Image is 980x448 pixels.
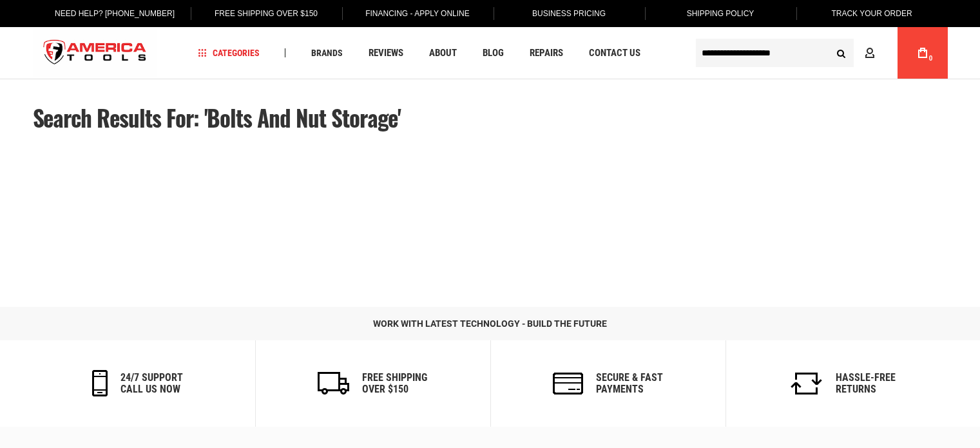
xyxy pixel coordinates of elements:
[311,48,343,57] span: Brands
[483,48,504,58] span: Blog
[198,48,260,57] span: Categories
[423,44,463,62] a: About
[33,29,158,77] a: store logo
[687,9,754,18] span: Shipping Policy
[583,44,646,62] a: Contact Us
[369,48,403,58] span: Reviews
[910,27,935,79] a: 0
[836,372,896,394] h6: Hassle-Free Returns
[33,29,158,77] img: America Tools
[429,48,457,58] span: About
[589,48,640,58] span: Contact Us
[596,372,663,394] h6: secure & fast payments
[192,44,265,62] a: Categories
[477,44,510,62] a: Blog
[530,48,563,58] span: Repairs
[33,101,401,134] span: Search results for: 'bolts and nut storage'
[305,44,349,62] a: Brands
[929,55,933,62] span: 0
[524,44,569,62] a: Repairs
[829,41,854,65] button: Search
[362,372,427,394] h6: Free Shipping Over $150
[363,44,409,62] a: Reviews
[120,372,183,394] h6: 24/7 support call us now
